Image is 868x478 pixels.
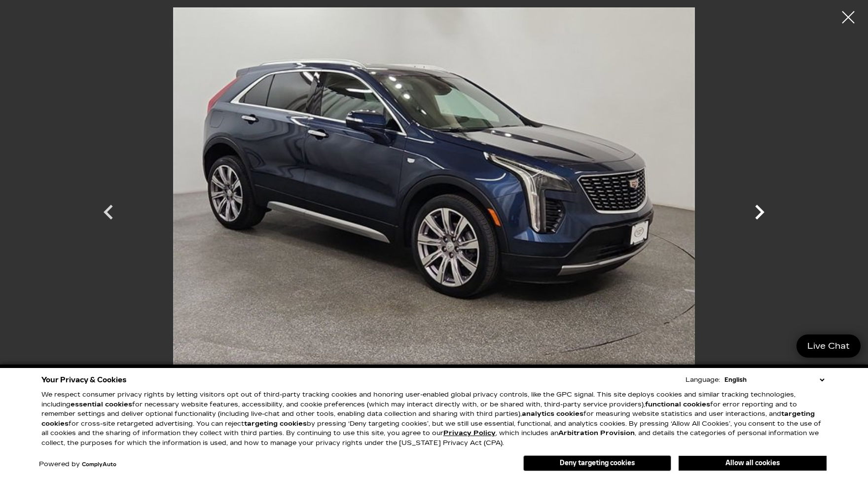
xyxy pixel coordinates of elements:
strong: analytics cookies [522,410,583,418]
span: Your Privacy & Cookies [41,373,127,387]
div: Previous [94,192,123,237]
select: Language Select [722,375,827,385]
img: Used 2021 Twilight Blue Metallic Cadillac Premium Luxury image 14 [138,7,730,399]
div: Next [745,192,774,237]
strong: targeting cookies [41,410,815,428]
span: Live Chat [802,340,855,352]
strong: Arbitration Provision [558,429,635,437]
button: Allow all cookies [679,456,827,471]
button: Deny targeting cookies [523,455,671,471]
u: Privacy Policy [443,429,496,437]
div: Language: [686,377,720,383]
p: We respect consumer privacy rights by letting visitors opt out of third-party tracking cookies an... [41,390,827,448]
a: ComplyAuto [82,462,116,468]
a: Live Chat [796,334,861,358]
strong: functional cookies [645,401,710,408]
strong: essential cookies [71,401,132,408]
div: Powered by [39,461,116,468]
strong: targeting cookies [244,420,307,428]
